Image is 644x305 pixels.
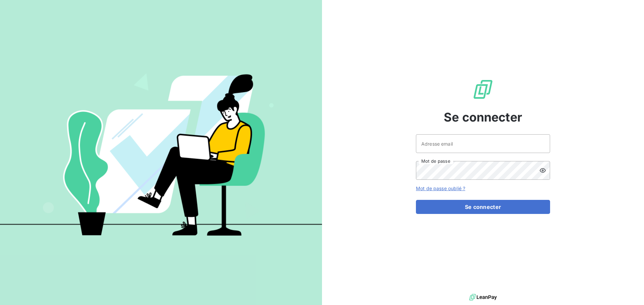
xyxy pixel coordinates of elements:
span: Se connecter [444,108,522,126]
button: Se connecter [416,200,550,214]
img: logo [469,292,497,302]
img: Logo LeanPay [472,79,494,100]
input: placeholder [416,134,550,153]
a: Mot de passe oublié ? [416,185,465,191]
